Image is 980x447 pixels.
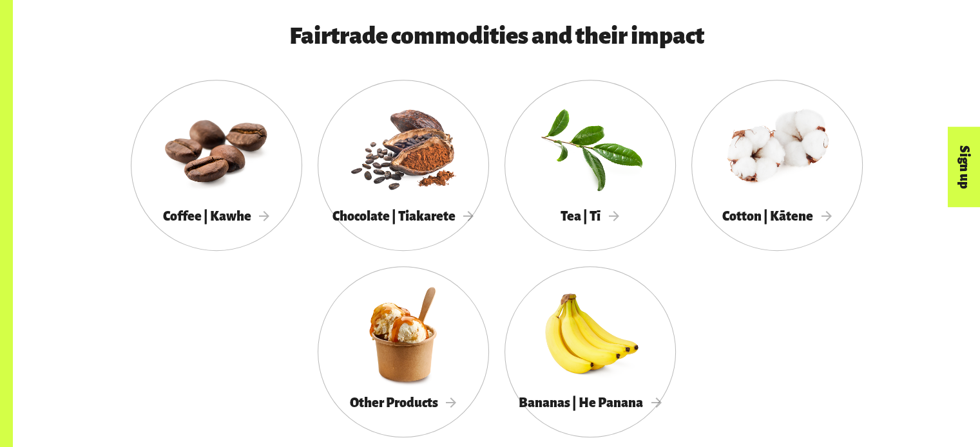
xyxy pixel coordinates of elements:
a: Bananas | He Panana [504,266,676,437]
span: Cotton | Kātene [722,209,832,223]
a: Other Products [318,266,489,437]
a: Chocolate | Tiakarete [318,80,489,251]
span: Tea | Tī [561,209,619,223]
span: Bananas | He Panana [519,396,662,410]
span: Coffee | Kawhe [163,209,270,223]
span: Chocolate | Tiakarete [332,209,474,223]
span: Other Products [350,396,457,410]
a: Cotton | Kātene [691,80,863,251]
h3: Fairtrade commodities and their impact [169,23,824,49]
a: Tea | Tī [504,80,676,251]
a: Coffee | Kawhe [131,80,302,251]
